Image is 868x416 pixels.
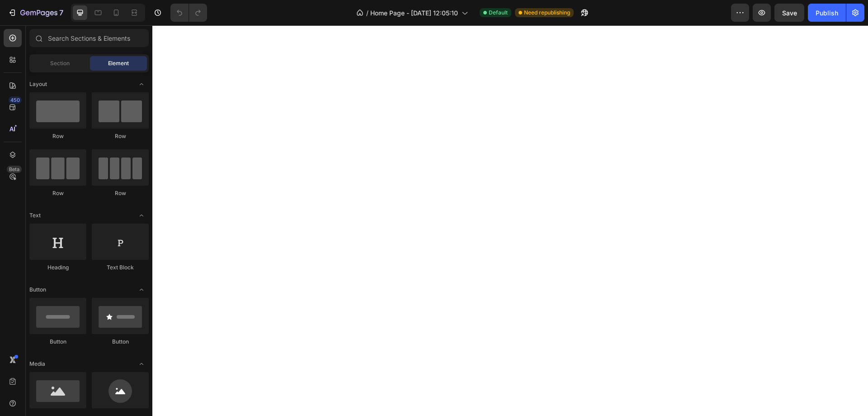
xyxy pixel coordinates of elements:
div: Button [29,338,86,346]
div: Undo/Redo [170,4,207,22]
iframe: Design area [152,25,868,416]
div: Row [92,189,149,197]
div: Row [29,132,86,140]
span: Save [782,9,797,17]
span: Default [489,9,508,17]
span: Button [29,286,46,294]
div: 450 [9,96,22,104]
span: Toggle open [134,282,149,297]
div: Row [29,189,86,197]
div: Row [92,132,149,140]
div: Button [92,338,149,346]
span: Layout [29,80,47,88]
span: Element [108,59,129,67]
button: Publish [808,4,846,22]
div: Beta [7,166,22,173]
span: Media [29,360,45,368]
div: Heading [29,263,86,272]
span: / [366,8,368,18]
div: Text Block [92,263,149,272]
span: Toggle open [134,357,149,371]
span: Need republishing [524,9,570,17]
input: Search Sections & Elements [29,29,149,47]
span: Text [29,211,41,220]
span: Section [50,59,70,67]
div: Publish [816,8,838,18]
button: 7 [4,4,67,22]
p: 7 [59,7,63,18]
span: Toggle open [134,77,149,91]
button: Save [774,4,804,22]
span: Toggle open [134,208,149,223]
span: Home Page - [DATE] 12:05:10 [370,8,458,18]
